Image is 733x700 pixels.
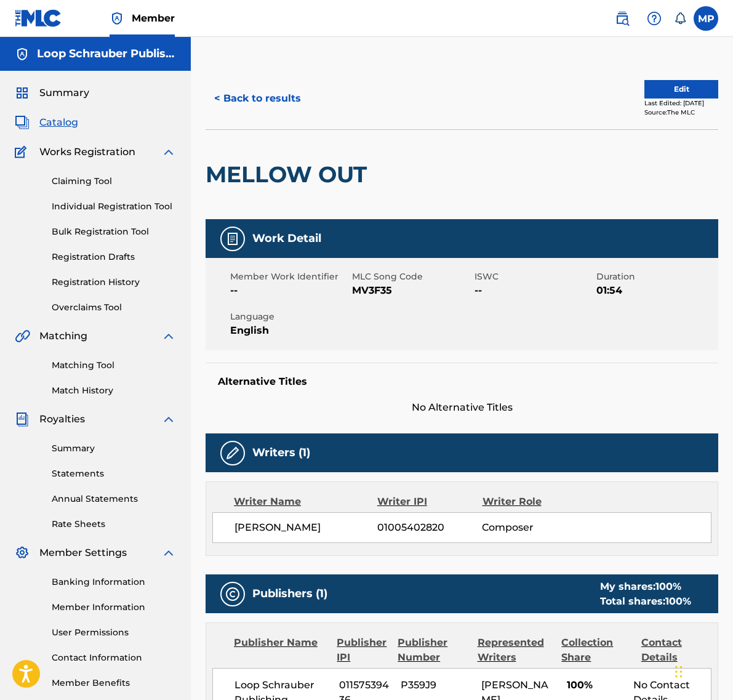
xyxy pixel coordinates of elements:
a: Bulk Registration Tool [52,225,176,238]
img: Summary [15,86,30,100]
span: 01005402820 [377,520,482,535]
iframe: Resource Center [699,480,733,579]
a: Rate Sheets [52,518,176,531]
span: [PERSON_NAME] [234,520,377,535]
img: Matching [15,329,30,344]
span: ISWC [475,270,593,283]
a: Registration History [52,276,176,289]
span: Catalog [39,115,78,130]
div: Represented Writers [478,635,553,665]
div: Publisher IPI [337,635,388,665]
img: Work Detail [225,231,240,246]
img: Royalties [15,412,30,427]
a: Registration Drafts [52,251,176,264]
span: Works Registration [39,145,135,159]
div: User Menu [694,6,718,31]
button: Edit [644,80,718,99]
span: Duration [596,270,715,283]
a: Claiming Tool [52,175,176,188]
div: Writer Name [234,494,377,509]
span: Composer [482,520,577,535]
span: Language [230,310,349,323]
a: Overclaims Tool [52,301,176,314]
img: expand [161,145,176,159]
span: -- [230,283,349,298]
div: Contact Details [641,635,711,665]
h5: Alternative Titles [218,376,706,388]
a: Member Information [52,601,176,614]
div: Publisher Name [234,635,327,665]
img: expand [161,329,176,344]
img: Top Rightsholder [110,11,124,26]
div: Drag [675,653,683,690]
div: Collection Share [561,635,631,665]
div: Total shares: [600,594,691,609]
div: Notifications [674,12,686,25]
span: Member [132,11,175,25]
img: Publishers [225,587,240,601]
img: Catalog [15,115,30,130]
button: < Back to results [206,83,310,114]
div: Publisher Number [398,635,468,665]
div: Last Edited: [DATE] [644,99,718,108]
h5: Work Detail [252,231,321,246]
div: Writer Role [483,494,578,509]
span: MLC Song Code [352,270,471,283]
a: Annual Statements [52,493,176,505]
a: Match History [52,384,176,397]
span: No Alternative Titles [206,400,718,415]
span: Matching [39,329,87,344]
img: expand [161,545,176,560]
a: Individual Registration Tool [52,200,176,213]
img: Writers [225,446,240,461]
h5: Writers (1) [252,446,310,460]
span: MV3F35 [352,283,471,298]
h5: Loop Schrauber Publishing [37,47,176,61]
a: Contact Information [52,651,176,664]
img: expand [161,412,176,427]
span: -- [475,283,593,298]
span: Member Work Identifier [230,270,349,283]
a: User Permissions [52,626,176,639]
a: Banking Information [52,576,176,589]
div: Source: The MLC [644,108,718,117]
span: 100% [567,678,624,693]
iframe: Chat Widget [671,641,733,700]
span: Royalties [39,412,85,427]
a: SummarySummary [15,86,89,100]
a: Statements [52,467,176,480]
a: Matching Tool [52,359,176,372]
span: Member Settings [39,545,127,560]
img: Works Registration [15,145,31,159]
img: Member Settings [15,545,30,560]
span: 100 % [655,581,681,592]
img: help [647,11,662,26]
span: P359J9 [401,678,472,693]
a: Summary [52,442,176,455]
a: CatalogCatalog [15,115,78,130]
span: 01:54 [596,283,715,298]
div: My shares: [600,579,691,594]
img: search [615,11,630,26]
span: Summary [39,86,89,100]
img: Accounts [15,47,30,62]
img: MLC Logo [15,9,62,27]
a: Member Benefits [52,677,176,690]
a: Public Search [610,6,635,31]
h2: MELLOW OUT [206,161,373,188]
h5: Publishers (1) [252,587,327,601]
span: 100 % [665,595,691,607]
div: Help [642,6,667,31]
span: English [230,323,349,338]
div: Writer IPI [377,494,483,509]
